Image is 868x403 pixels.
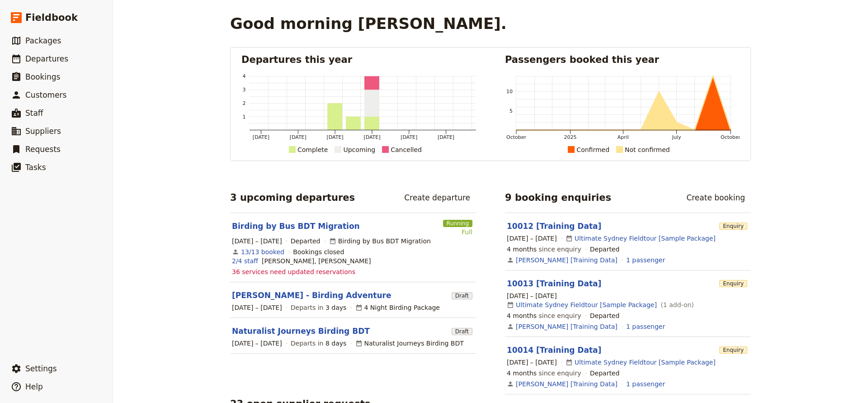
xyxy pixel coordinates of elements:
span: 4 months [507,312,537,319]
span: [DATE] – [DATE] [507,291,557,300]
span: Departs in [291,303,346,312]
h1: Good morning [PERSON_NAME]. [230,14,507,33]
span: Enquiry [719,346,747,354]
tspan: [DATE] [253,134,269,140]
div: Not confirmed [625,144,670,155]
a: [PERSON_NAME] [Training Data] [516,256,618,265]
span: since enquiry [507,245,581,254]
span: Roger, Brenda [262,256,371,266]
div: Departed [590,245,620,254]
a: Create departure [398,190,476,205]
span: Requests [25,145,61,154]
div: Bookings closed [293,247,344,256]
a: 10013 [Training Data] [507,279,601,288]
div: Cancelled [391,144,422,155]
div: 4 Night Birding Package [355,303,440,312]
h2: Departures this year [241,53,476,66]
span: Fieldbook [25,11,78,24]
span: since enquiry [507,311,581,320]
span: Departs in [291,339,346,348]
span: Packages [25,36,61,45]
div: Departed [590,369,620,378]
div: Upcoming [343,144,375,155]
div: Departed [590,311,620,320]
tspan: July [672,134,681,140]
h2: 3 upcoming departures [230,191,355,204]
tspan: 3 [243,87,246,93]
a: View the passengers for this booking [626,322,665,331]
span: [DATE] – [DATE] [507,234,557,243]
div: Complete [297,144,328,155]
span: Suppliers [25,127,61,136]
tspan: 4 [243,73,246,79]
tspan: 2025 [564,134,576,140]
span: Staff [25,109,43,118]
a: 10014 [Training Data] [507,346,601,355]
a: [PERSON_NAME] [Training Data] [516,379,618,389]
a: 2/4 staff [232,256,258,266]
h2: 9 booking enquiries [505,191,611,204]
span: Draft [452,292,472,299]
tspan: [DATE] [290,134,307,140]
a: View the passengers for this booking [626,256,665,265]
span: Settings [25,364,57,373]
span: [DATE] – [DATE] [232,339,282,348]
span: Bookings [25,72,60,81]
a: [PERSON_NAME] - Birding Adventure [232,290,391,301]
tspan: [DATE] [438,134,454,140]
h2: Passengers booked this year [505,53,740,66]
div: Confirmed [576,144,609,155]
tspan: 2 [243,100,246,106]
div: Full [443,228,472,237]
span: 4 months [507,370,537,377]
span: 36 services need updated reservations [232,267,355,276]
span: Running [443,220,472,227]
tspan: 1 [243,114,246,120]
span: [DATE] – [DATE] [507,358,557,367]
a: Create booking [680,190,751,205]
span: Tasks [25,163,46,172]
a: Birding by Bus BDT Migration [232,221,360,232]
a: Ultimate Sydney Fieldtour [Sample Package] [516,300,657,309]
span: Draft [452,328,472,335]
tspan: [DATE] [363,134,380,140]
tspan: [DATE] [401,134,417,140]
span: Help [25,382,43,391]
span: 3 days [325,304,346,311]
tspan: 10 [506,89,513,95]
span: since enquiry [507,369,581,378]
span: 8 days [325,340,346,347]
a: [PERSON_NAME] [Training Data] [516,322,618,331]
span: 4 months [507,246,537,253]
span: Enquiry [719,280,747,287]
span: [DATE] – [DATE] [232,303,282,312]
a: Ultimate Sydney Fieldtour [Sample Package] [575,358,716,367]
a: View the passengers for this booking [626,379,665,389]
div: Birding by Bus BDT Migration [329,237,431,246]
tspan: [DATE] [327,134,344,140]
a: 10012 [Training Data] [507,222,601,231]
span: [DATE] – [DATE] [232,237,282,246]
span: Customers [25,90,66,100]
a: Naturalist Journeys Birding BDT [232,326,370,337]
span: ( 1 add-on ) [659,300,694,309]
tspan: October [721,134,741,140]
span: Departures [25,54,68,63]
div: Departed [291,237,321,246]
tspan: April [618,134,629,140]
a: Ultimate Sydney Fieldtour [Sample Package] [575,234,716,243]
span: Enquiry [719,223,747,230]
tspan: October [506,134,526,140]
tspan: 5 [509,108,513,114]
div: Naturalist Journeys Birding BDT [355,339,464,348]
a: View the bookings for this departure [241,247,284,256]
